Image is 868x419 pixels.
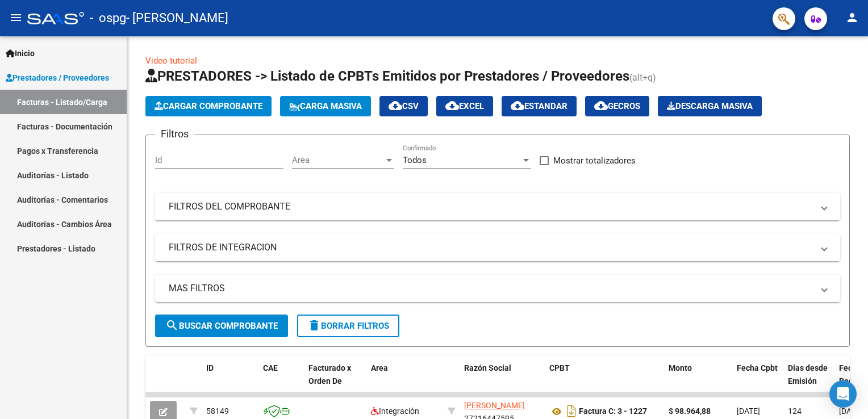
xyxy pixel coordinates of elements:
datatable-header-cell: Area [366,356,443,406]
span: Fecha Cpbt [737,363,778,372]
datatable-header-cell: Monto [664,356,732,406]
mat-icon: search [165,319,179,332]
mat-icon: menu [9,11,23,24]
div: Open Intercom Messenger [829,380,857,408]
mat-icon: cloud_download [389,99,402,112]
span: Borrar Filtros [307,321,389,331]
span: [PERSON_NAME] [464,401,525,410]
datatable-header-cell: CPBT [545,356,664,406]
span: PRESTADORES -> Listado de CPBTs Emitidos por Prestadores / Proveedores [145,68,629,84]
mat-expansion-panel-header: MAS FILTROS [155,275,840,302]
span: CSV [389,101,419,111]
span: Monto [669,363,692,372]
span: [DATE] [737,407,760,416]
strong: Factura C: 3 - 1227 [579,407,647,416]
button: EXCEL [436,96,493,116]
datatable-header-cell: Facturado x Orden De [304,356,366,406]
span: - ospg [90,6,126,31]
span: Integración [371,407,419,416]
mat-panel-title: FILTROS DE INTEGRACION [169,241,813,254]
app-download-masive: Descarga masiva de comprobantes (adjuntos) [658,96,762,116]
button: Gecros [585,96,649,116]
button: Borrar Filtros [297,315,399,337]
mat-icon: delete [307,319,321,332]
span: Gecros [594,101,640,111]
button: Buscar Comprobante [155,315,288,337]
mat-icon: cloud_download [511,99,524,112]
button: CSV [379,96,428,116]
span: Descarga Masiva [667,101,753,111]
mat-panel-title: FILTROS DEL COMPROBANTE [169,200,813,213]
span: Carga Masiva [289,101,362,111]
h3: Filtros [155,126,194,142]
datatable-header-cell: Fecha Cpbt [732,356,783,406]
span: Buscar Comprobante [165,321,278,331]
span: ID [206,363,214,372]
datatable-header-cell: Razón Social [460,356,545,406]
mat-icon: cloud_download [594,99,608,112]
span: Area [292,155,384,165]
button: Estandar [502,96,577,116]
span: Estandar [511,101,567,111]
span: [DATE] [839,407,862,416]
span: Facturado x Orden De [308,363,351,386]
span: CAE [263,363,278,372]
datatable-header-cell: ID [202,356,258,406]
mat-panel-title: MAS FILTROS [169,282,813,295]
span: CPBT [549,363,570,372]
span: (alt+q) [629,72,656,83]
span: Días desde Emisión [788,363,828,386]
span: Mostrar totalizadores [553,154,636,167]
button: Cargar Comprobante [145,96,272,116]
mat-icon: cloud_download [445,99,459,112]
span: Razón Social [464,363,511,372]
span: EXCEL [445,101,484,111]
datatable-header-cell: CAE [258,356,304,406]
span: Prestadores / Proveedores [6,72,109,84]
span: 124 [788,407,802,416]
span: 58149 [206,407,229,416]
span: Cargar Comprobante [155,101,262,111]
button: Descarga Masiva [658,96,762,116]
button: Carga Masiva [280,96,371,116]
a: Video tutorial [145,56,197,66]
span: Area [371,363,388,372]
mat-expansion-panel-header: FILTROS DEL COMPROBANTE [155,193,840,220]
strong: $ 98.964,88 [669,407,711,416]
span: - [PERSON_NAME] [126,6,228,31]
span: Inicio [6,47,35,60]
mat-icon: person [845,11,859,24]
mat-expansion-panel-header: FILTROS DE INTEGRACION [155,234,840,261]
datatable-header-cell: Días desde Emisión [783,356,834,406]
span: Todos [403,155,427,165]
